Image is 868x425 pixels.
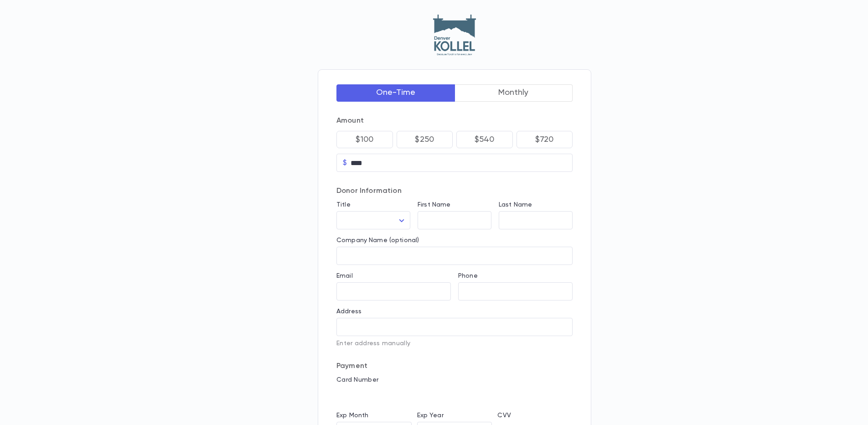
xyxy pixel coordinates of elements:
div: ​ [336,212,410,229]
label: Exp Month [336,412,368,419]
img: Logo [433,15,476,56]
label: Phone [458,272,478,280]
p: Enter address manually [336,340,573,347]
button: $100 [336,131,393,148]
label: Exp Year [417,412,444,419]
button: Monthly [455,84,573,102]
p: $720 [535,135,554,144]
p: $ [343,158,347,167]
button: $720 [517,131,573,148]
label: First Name [418,201,450,208]
button: $540 [456,131,513,148]
p: Amount [336,116,573,125]
p: Card Number [336,376,573,384]
p: Payment [336,362,573,371]
p: CVV [497,412,573,419]
label: Last Name [499,201,532,208]
button: $250 [397,131,453,148]
p: Donor Information [336,187,573,196]
label: Email [336,272,353,280]
label: Company Name (optional) [336,237,419,244]
label: Address [336,308,362,315]
label: Title [336,201,351,208]
p: $540 [475,135,495,144]
iframe: card [336,386,573,404]
p: $100 [356,135,373,144]
button: One-Time [336,84,455,102]
p: $250 [415,135,434,144]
